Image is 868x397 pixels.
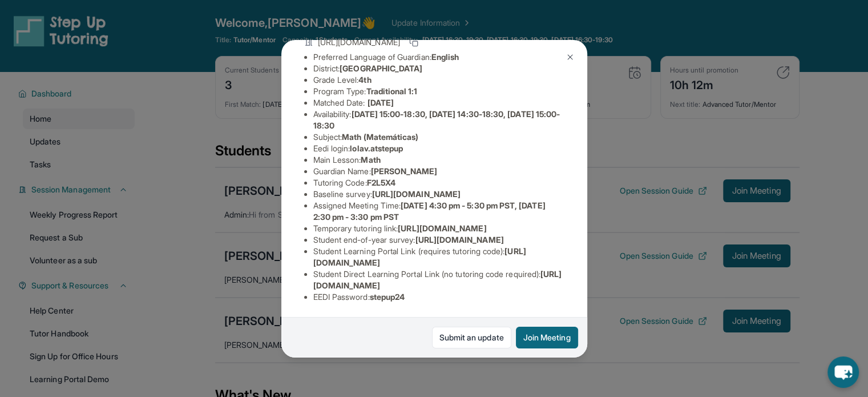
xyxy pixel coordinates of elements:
[398,223,486,233] span: [URL][DOMAIN_NAME]
[371,166,438,176] span: [PERSON_NAME]
[340,63,422,73] span: [GEOGRAPHIC_DATA]
[313,223,564,234] li: Temporary tutoring link :
[313,234,564,246] li: Student end-of-year survey :
[313,86,564,97] li: Program Type:
[313,166,564,177] li: Guardian Name :
[432,327,511,348] a: Submit an update
[313,200,564,223] li: Assigned Meeting Time :
[827,356,859,388] button: chat-button
[407,35,421,49] button: Copy link
[313,268,564,291] li: Student Direct Learning Portal Link (no tutoring code required) :
[358,75,371,85] span: 4th
[370,292,405,302] span: stepup24
[415,235,503,244] span: [URL][DOMAIN_NAME]
[313,246,564,268] li: Student Learning Portal Link (requires tutoring code) :
[313,109,564,131] li: Availability:
[313,291,564,303] li: EEDI Password :
[313,189,564,200] li: Baseline survey :
[366,86,417,96] span: Traditional 1:1
[313,143,564,154] li: Eedi login :
[342,132,418,142] span: Math (Matemáticas)
[431,52,459,62] span: English
[372,189,461,199] span: [URL][DOMAIN_NAME]
[313,177,564,189] li: Tutoring Code :
[313,200,546,222] span: [DATE] 4:30 pm - 5:30 pm PST, [DATE] 2:30 pm - 3:30 pm PST
[361,155,380,165] span: Math
[566,53,575,62] img: Close Icon
[313,154,564,166] li: Main Lesson :
[368,98,394,107] span: [DATE]
[350,143,403,153] span: lolav.atstepup
[313,109,560,130] span: [DATE] 15:00-18:30, [DATE] 14:30-18:30, [DATE] 15:00-18:30
[313,97,564,109] li: Matched Date:
[516,327,578,348] button: Join Meeting
[367,178,395,187] span: F2L5X4
[313,63,564,74] li: District:
[313,74,564,86] li: Grade Level:
[313,51,564,63] li: Preferred Language of Guardian:
[318,37,400,48] span: [URL][DOMAIN_NAME]
[313,131,564,143] li: Subject :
